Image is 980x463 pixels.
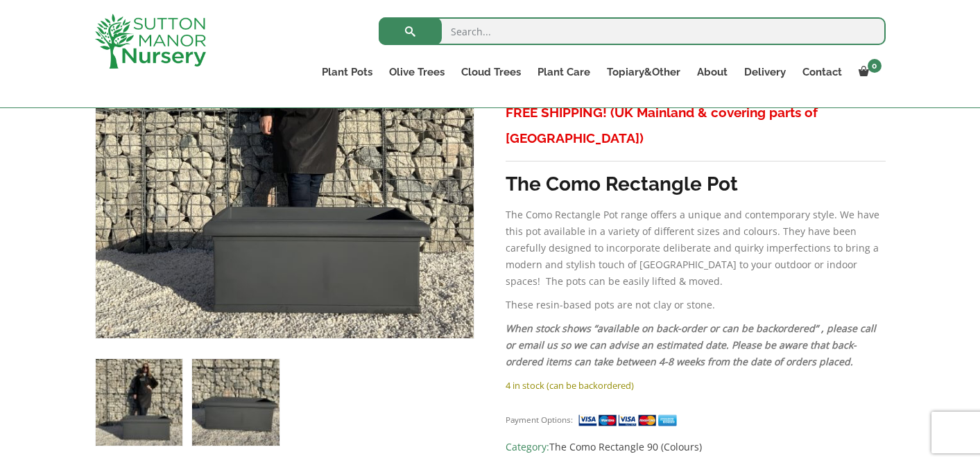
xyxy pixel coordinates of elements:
[95,14,206,69] img: logo
[506,297,885,313] p: These resin-based pots are not clay or stone.
[850,62,886,82] a: 0
[794,62,850,82] a: Contact
[313,62,381,82] a: Plant Pots
[578,413,682,428] img: payment supported
[549,440,702,453] a: The Como Rectangle 90 (Colours)
[506,439,885,455] span: Category:
[506,100,885,151] h3: FREE SHIPPING! (UK Mainland & covering parts of [GEOGRAPHIC_DATA])
[868,59,882,73] span: 0
[689,62,736,82] a: About
[96,359,182,446] img: The Como Rectangle Pot 90 Colour Charcoal
[529,62,599,82] a: Plant Care
[599,62,689,82] a: Topiary&Other
[381,62,453,82] a: Olive Trees
[736,62,794,82] a: Delivery
[453,62,529,82] a: Cloud Trees
[506,322,876,368] em: When stock shows “available on back-order or can be backordered” , please call or email us so we ...
[506,207,885,290] p: The Como Rectangle Pot range offers a unique and contemporary style. We have this pot available i...
[192,359,279,446] img: The Como Rectangle Pot 90 Colour Charcoal - Image 2
[379,17,886,45] input: Search...
[506,377,885,394] p: 4 in stock (can be backordered)
[506,414,573,425] small: Payment Options:
[506,173,738,195] strong: The Como Rectangle Pot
